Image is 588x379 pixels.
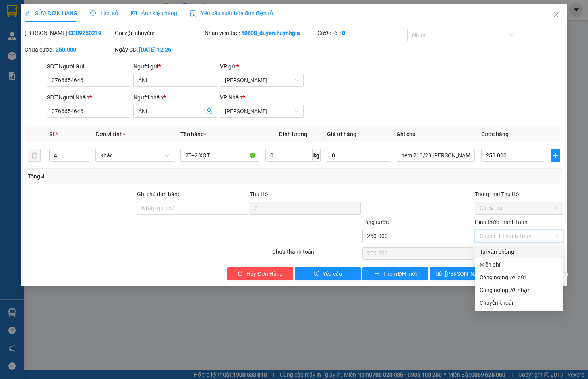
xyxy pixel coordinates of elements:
div: Cước gửi hàng sẽ được ghi vào công nợ của người nhận [475,284,563,296]
span: Cước hàng [481,131,509,137]
span: Giá trị hàng [327,131,356,137]
div: Chưa cước : [25,45,113,54]
button: delete [28,149,41,162]
span: SỬA ĐƠN HÀNG [25,10,77,16]
div: [PERSON_NAME]: [25,29,113,37]
span: kg [313,149,321,162]
div: Nhân viên tạo: [205,29,315,37]
div: Người nhận [133,93,217,102]
b: CĐ09250219 [68,30,101,36]
div: Trạng thái Thu Hộ [475,190,563,199]
b: 0 [342,30,345,36]
div: Cước rồi : [317,29,406,37]
span: picture [131,10,137,16]
span: close [553,12,559,18]
span: plus [551,152,560,159]
button: save[PERSON_NAME] thay đổi [430,267,496,280]
span: Thêm ĐH mới [383,269,417,278]
span: Tổng cước [362,219,389,225]
label: Hình thức thanh toán [475,219,528,225]
b: 250.000 [56,46,76,53]
span: Chọn HT Thanh Toán [480,230,559,242]
div: Gói vận chuyển: [115,29,203,37]
input: Ghi Chú [397,149,475,162]
b: 50608_duyen.huynhgia [241,30,300,36]
span: delete [238,271,243,277]
span: Ảnh kiện hàng [131,10,177,16]
div: Ngày GD: [115,45,203,54]
span: [PERSON_NAME] thay đổi [445,269,509,278]
div: Người gửi [133,62,217,71]
button: exclamation-circleYêu cầu [295,267,361,280]
button: plus [551,149,560,162]
img: icon [190,10,196,17]
span: user-add [206,108,212,114]
span: Hủy Đơn Hàng [246,269,283,278]
span: plus [374,271,380,277]
button: printer[PERSON_NAME] và In [497,267,563,280]
div: SĐT Người Gửi [47,62,130,71]
div: Công nợ người nhận [480,286,559,294]
div: VP gửi [220,62,304,71]
span: Cam Đức [225,74,299,86]
div: Cước gửi hàng sẽ được ghi vào công nợ của người gửi [475,271,563,284]
button: plusThêm ĐH mới [362,267,428,280]
div: Miễn phí [480,260,559,269]
span: VP Nhận [220,94,242,101]
span: Tên hàng [180,131,206,137]
input: Ghi chú đơn hàng [137,202,248,215]
span: Chưa thu [480,202,559,214]
span: save [436,271,442,277]
span: clock-circle [90,10,96,16]
div: Tại văn phòng [480,248,559,256]
label: Ghi chú đơn hàng [137,191,181,197]
b: [DATE] 12:26 [139,46,171,53]
span: SL [49,131,56,137]
span: Khác [100,149,169,161]
span: Đơn vị tính [95,131,125,137]
span: Lịch sử [90,10,118,16]
span: edit [25,10,30,16]
button: Close [545,4,567,26]
div: SĐT Người Nhận [47,93,130,102]
input: VD: Bàn, Ghế [180,149,259,162]
div: Chuyển khoản [480,298,559,307]
span: exclamation-circle [314,271,319,277]
div: Tổng: 4 [28,172,228,181]
span: Yêu cầu [323,269,342,278]
span: Phạm Ngũ Lão [225,105,299,117]
div: Công nợ người gửi [480,273,559,282]
span: Định lượng [279,131,307,137]
span: Yêu cầu xuất hóa đơn điện tử [190,10,274,16]
span: Thu Hộ [250,191,268,197]
div: Chưa thanh toán [271,248,362,261]
button: deleteHủy Đơn Hàng [227,267,293,280]
th: Ghi chú [393,127,478,142]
